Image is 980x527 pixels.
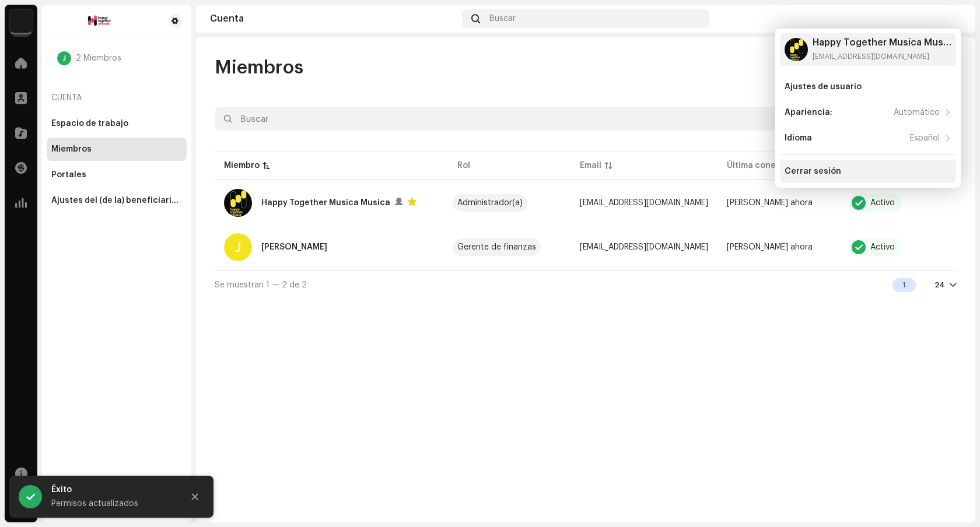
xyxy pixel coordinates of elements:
[727,199,813,207] span: Justo ahora
[785,108,832,117] div: Apariencia:
[261,196,390,210] div: Happy Together Musica Musica
[780,101,956,124] re-m-nav-item: Apariencia:
[870,243,895,251] div: Activo
[183,485,206,508] button: Close
[892,278,916,292] div: 1
[215,56,303,79] span: Miembros
[785,82,862,92] div: Ajustes de usuario
[910,133,940,143] div: Español
[224,160,260,171] div: Miembro
[261,240,327,254] div: Julieta Garcia Quirno
[580,160,601,171] div: Email
[457,199,523,207] div: Administrador(a)
[51,145,92,154] div: Miembros
[894,108,940,117] div: Automático
[727,243,813,251] span: Justo ahora
[935,280,945,290] div: 24
[215,107,891,131] input: Buscar
[51,14,149,28] img: 021ed41d-f4f8-479b-9ea1-0eb539fc28fa
[47,84,187,112] re-a-nav-header: Cuenta
[727,160,793,171] div: Última conexión
[813,38,951,47] div: Happy Together Musica Musica
[457,243,561,251] span: Gerente de finanzas
[580,199,708,207] span: squirno@happytogethermusica.com
[870,199,895,207] div: Activo
[813,52,951,61] div: [EMAIL_ADDRESS][DOMAIN_NAME]
[785,167,841,176] div: Cerrar sesión
[489,14,516,23] span: Buscar
[76,54,121,63] span: 2 Miembros
[47,138,187,161] re-m-nav-item: Miembros
[51,119,128,128] div: Espacio de trabajo
[780,75,956,99] re-m-nav-item: Ajustes de usuario
[457,243,536,251] div: Gerente de finanzas
[47,51,61,65] img: 00177c64-4af7-4532-b3d3-c73703e46d51
[224,233,252,261] div: J
[47,112,187,135] re-m-nav-item: Espacio de trabajo
[57,51,71,65] div: J
[51,196,182,205] div: Ajustes del (de la) beneficiario(a)
[780,127,956,150] re-m-nav-item: Idioma
[224,189,252,217] img: 00177c64-4af7-4532-b3d3-c73703e46d51
[785,38,808,61] img: 00177c64-4af7-4532-b3d3-c73703e46d51
[943,9,961,28] img: 00177c64-4af7-4532-b3d3-c73703e46d51
[215,281,307,289] span: Se muestran 1 — 2 de 2
[457,199,561,207] span: Administrador(a)
[51,497,174,511] div: Permisos actualizados
[51,170,86,180] div: Portales
[47,163,187,187] re-m-nav-item: Portales
[780,160,956,183] re-m-nav-item: Cerrar sesión
[9,9,33,33] img: edd8793c-a1b1-4538-85bc-e24b6277bc1e
[210,14,457,23] div: Cuenta
[51,483,174,497] div: Éxito
[47,189,187,212] re-m-nav-item: Ajustes del (de la) beneficiario(a)
[580,243,708,251] span: julietagarciaquirno@gmail.com
[785,133,812,143] div: Idioma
